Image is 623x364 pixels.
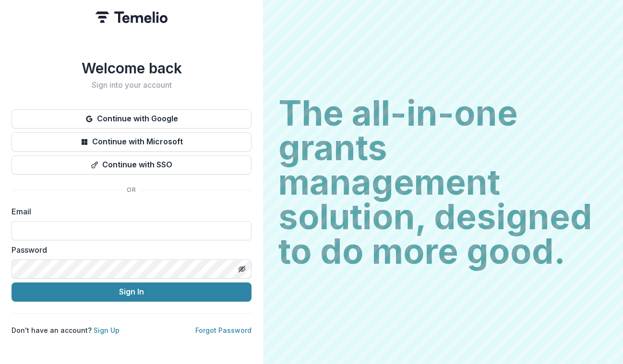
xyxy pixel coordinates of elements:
[12,132,252,152] button: Continue with Microsoft
[12,206,246,217] label: Email
[12,325,120,335] p: Don't have an account?
[12,282,252,302] button: Sign In
[96,12,168,23] img: Temelio
[12,155,252,175] button: Continue with SSO
[12,59,252,77] h1: Welcome back
[12,244,246,256] label: Password
[12,81,252,90] h2: Sign into your account
[195,326,252,334] a: Forgot Password
[12,109,252,129] button: Continue with Google
[234,261,250,277] button: Toggle password visibility
[94,326,120,334] a: Sign Up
